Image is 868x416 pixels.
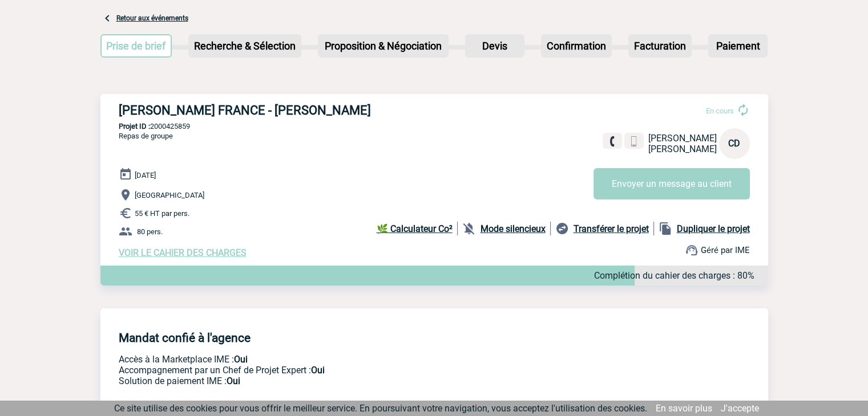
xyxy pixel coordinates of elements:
[685,243,699,257] img: support.png
[116,14,188,22] a: Retour aux événements
[607,136,617,146] img: fixe.png
[319,35,447,56] p: Proposition & Négociation
[119,132,173,140] span: Repas de groupe
[119,365,592,376] p: Prestation payante
[574,223,649,234] b: Transférer le projet
[648,133,717,144] span: [PERSON_NAME]
[481,223,546,234] b: Mode silencieux
[189,35,300,56] p: Recherche & Sélection
[659,222,672,235] img: file_copy-black-24dp.png
[721,403,759,414] a: J'accepte
[542,35,611,56] p: Confirmation
[137,227,163,236] span: 80 pers.
[227,376,240,386] b: Oui
[119,103,461,117] h3: [PERSON_NAME] FRANCE - [PERSON_NAME]
[119,247,247,258] a: VOIR LE CAHIER DES CHARGES
[377,222,458,235] a: 🌿 Calculateur Co²
[119,354,592,365] p: Accès à la Marketplace IME :
[311,365,325,376] b: Oui
[706,107,734,115] span: En cours
[709,35,766,56] p: Paiement
[377,223,453,234] b: 🌿 Calculateur Co²
[135,191,204,199] span: [GEOGRAPHIC_DATA]
[100,122,768,130] p: 2000425859
[677,223,750,234] b: Dupliquer le projet
[119,376,592,386] p: Conformité aux process achat client, Prise en charge de la facturation, Mutualisation de plusieur...
[594,168,750,199] button: Envoyer un message au client
[135,171,156,180] span: [DATE]
[656,403,712,414] a: En savoir plus
[728,138,740,149] span: CD
[701,245,750,255] span: Géré par IME
[135,209,189,218] span: 55 € HT par pers.
[114,403,647,414] span: Ce site utilise des cookies pour vous offrir le meilleur service. En poursuivant votre navigation...
[629,136,639,146] img: portable.png
[234,354,248,365] b: Oui
[466,35,523,56] p: Devis
[648,144,717,154] span: [PERSON_NAME]
[629,35,691,56] p: Facturation
[119,331,251,345] h4: Mandat confié à l'agence
[119,122,150,130] b: Projet ID :
[102,35,171,56] p: Prise de brief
